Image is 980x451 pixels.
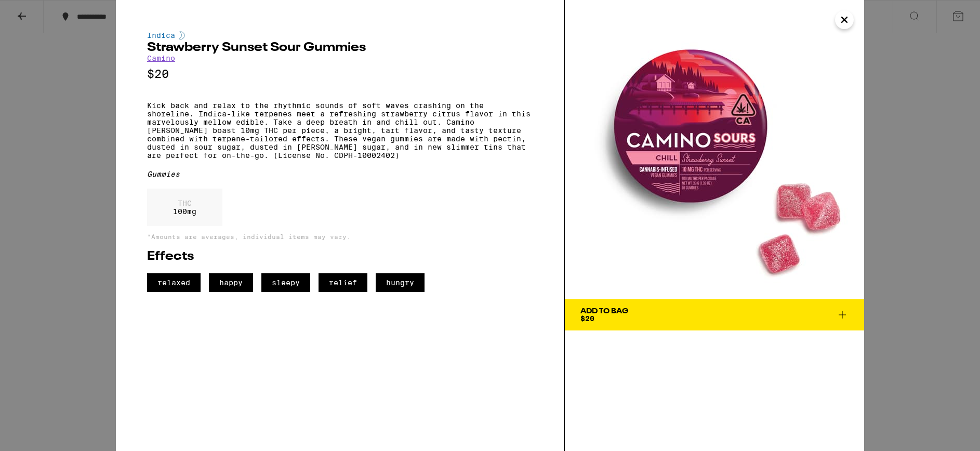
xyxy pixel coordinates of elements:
span: Hi. Need any help? [6,7,75,16]
span: sleepy [261,273,310,292]
div: 100 mg [147,189,222,226]
div: Gummies [147,170,533,178]
h2: Effects [147,250,533,263]
div: Indica [147,31,533,39]
img: indicaColor.svg [179,31,185,39]
span: happy [209,273,253,292]
button: Close [835,10,854,29]
span: $20 [580,314,594,323]
p: Kick back and relax to the rhythmic sounds of soft waves crashing on the shoreline. Indica-like t... [147,101,533,160]
p: THC [173,199,196,207]
p: *Amounts are averages, individual items may vary. [147,233,533,240]
span: hungry [376,273,425,292]
div: Add To Bag [580,308,628,315]
p: $20 [147,68,533,81]
span: relief [319,273,367,292]
a: Camino [147,54,175,62]
button: Add To Bag$20 [565,299,864,330]
span: relaxed [147,273,201,292]
h2: Strawberry Sunset Sour Gummies [147,42,533,54]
